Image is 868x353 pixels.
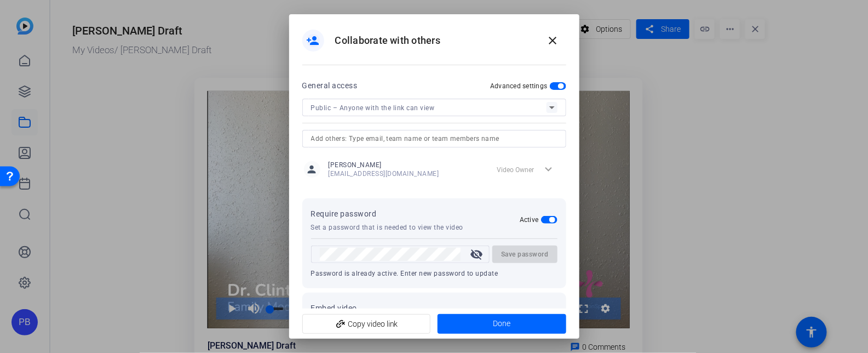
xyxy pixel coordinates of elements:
[311,223,464,232] p: Set a password that is needed to view the video
[311,314,422,334] span: Copy video link
[438,314,566,334] button: Done
[335,34,441,47] h1: Collaborate with others
[493,318,510,329] span: Done
[332,315,350,334] mat-icon: add_link
[311,301,358,315] h2: Embed video
[311,132,557,145] input: Add others: Type email, team name or team members name
[311,104,435,112] span: Public – Anyone with the link can view
[302,79,358,92] h2: General access
[311,207,464,220] h2: Require password
[547,34,560,47] mat-icon: close
[490,82,547,90] h2: Advanced settings
[302,314,431,334] button: Copy video link
[307,34,320,47] mat-icon: person_add
[520,215,539,224] h2: Active
[329,169,439,178] span: [EMAIL_ADDRESS][DOMAIN_NAME]
[329,161,439,169] span: [PERSON_NAME]
[304,161,320,178] mat-icon: person
[463,248,490,261] mat-icon: visibility_off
